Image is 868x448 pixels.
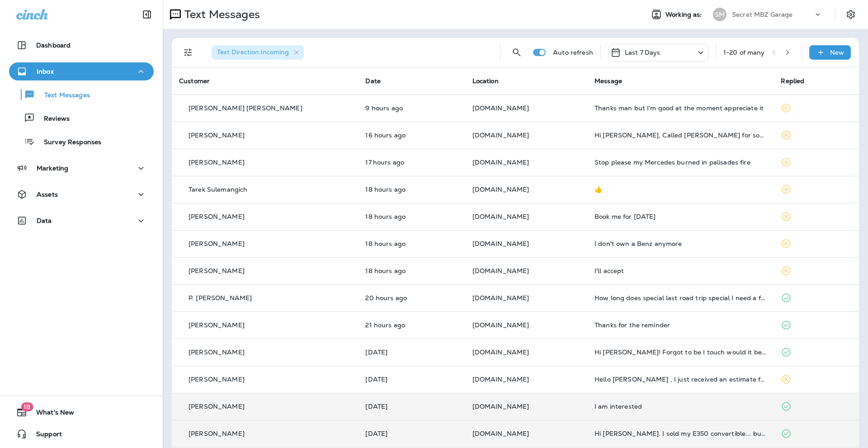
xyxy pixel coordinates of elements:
[472,348,529,356] span: [DOMAIN_NAME]
[365,132,458,139] p: Aug 24, 2025 03:35 PM
[179,77,210,85] span: Customer
[189,104,302,112] p: [PERSON_NAME] [PERSON_NAME]
[365,267,458,274] p: Aug 24, 2025 01:25 PM
[594,349,766,356] div: Hi Jeff! Forgot to be I touch would it be ok to leave the keys in the lock box and park her at Ge...
[365,240,458,247] p: Aug 24, 2025 01:25 PM
[35,115,70,123] p: Reviews
[781,77,804,85] span: Replied
[189,159,245,166] p: [PERSON_NAME]
[472,158,529,166] span: [DOMAIN_NAME]
[625,49,660,56] p: Last 7 Days
[181,8,260,21] p: Text Messages
[365,294,458,302] p: Aug 24, 2025 10:59 AM
[9,403,154,421] button: 18What's New
[594,77,622,85] span: Message
[189,403,245,410] p: [PERSON_NAME]
[189,240,245,247] p: [PERSON_NAME]
[35,138,101,147] p: Survey Responses
[472,185,529,193] span: [DOMAIN_NAME]
[472,131,529,139] span: [DOMAIN_NAME]
[472,321,529,329] span: [DOMAIN_NAME]
[553,49,593,56] p: Auto refresh
[365,349,458,356] p: Aug 23, 2025 12:55 PM
[189,132,245,139] p: [PERSON_NAME]
[365,159,458,166] p: Aug 24, 2025 02:34 PM
[212,45,304,60] div: Text Direction:Incoming
[843,6,859,23] button: Settings
[723,49,765,56] div: 1 - 20 of many
[9,159,154,177] button: Marketing
[713,8,726,21] div: SM
[9,132,154,151] button: Survey Responses
[594,132,766,139] div: Hi Jeff, Called Louie for sometime next week. Do you get these messages?
[189,213,245,220] p: [PERSON_NAME]
[9,425,154,443] button: Support
[472,294,529,302] span: [DOMAIN_NAME]
[189,294,252,302] p: P. [PERSON_NAME]
[9,85,154,104] button: Text Messages
[37,68,54,75] p: Inbox
[594,321,766,329] div: Thanks for the reminder
[189,376,245,383] p: [PERSON_NAME]
[37,217,52,224] p: Data
[365,186,458,193] p: Aug 24, 2025 01:30 PM
[594,376,766,383] div: Hello Jeff , I just received an estimate from u for a radiator for my 2011 GL 450 for 1,500.00. I...
[27,430,62,441] span: Support
[9,185,154,203] button: Assets
[9,62,154,80] button: Inbox
[134,5,160,24] button: Collapse Sidebar
[472,104,529,112] span: [DOMAIN_NAME]
[189,186,247,193] p: Tarek Sulemangich
[594,240,766,247] div: I don't own a Benz anymore
[365,213,458,220] p: Aug 24, 2025 01:28 PM
[365,321,458,329] p: Aug 24, 2025 10:29 AM
[594,104,766,112] div: Thanks man but I'm good at the moment appreciate it
[217,48,289,56] span: Text Direction : Incoming
[472,212,529,221] span: [DOMAIN_NAME]
[189,321,245,329] p: [PERSON_NAME]
[9,36,154,54] button: Dashboard
[365,430,458,437] p: Aug 21, 2025 04:34 PM
[21,402,33,411] span: 18
[27,409,74,420] span: What's New
[37,191,58,198] p: Assets
[472,77,499,85] span: Location
[594,213,766,220] div: Book me for Tuesday
[365,104,458,112] p: Aug 24, 2025 10:14 PM
[594,294,766,302] div: How long does special last road trip special I need a few more days to get the money sugar thank you
[365,403,458,410] p: Aug 21, 2025 05:01 PM
[35,91,90,100] p: Text Messages
[732,11,793,18] p: Secret MBZ Garage
[36,42,71,49] p: Dashboard
[9,212,154,230] button: Data
[37,165,68,172] p: Marketing
[665,11,704,19] span: Working as:
[594,430,766,437] div: Hi Jeff. I sold my E350 convertible... but Judy still has her C300... just fyi.
[189,349,245,356] p: [PERSON_NAME]
[594,267,766,274] div: I'll accept
[179,43,197,61] button: Filters
[594,186,766,193] div: 👍
[9,108,154,127] button: Reviews
[472,375,529,383] span: [DOMAIN_NAME]
[472,240,529,248] span: [DOMAIN_NAME]
[594,159,766,166] div: Stop please my Mercedes burned in palisades fire
[472,429,529,438] span: [DOMAIN_NAME]
[830,49,844,56] p: New
[189,267,245,274] p: [PERSON_NAME]
[472,402,529,410] span: [DOMAIN_NAME]
[189,430,245,437] p: [PERSON_NAME]
[594,403,766,410] div: I am interested
[365,376,458,383] p: Aug 23, 2025 11:58 AM
[472,267,529,275] span: [DOMAIN_NAME]
[365,77,381,85] span: Date
[508,43,526,61] button: Search Messages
